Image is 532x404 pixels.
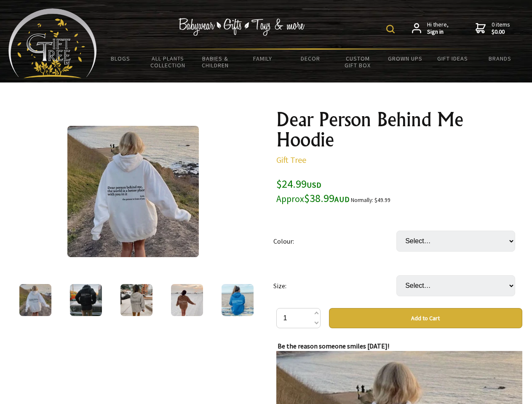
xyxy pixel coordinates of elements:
a: Grown Ups [381,50,429,67]
td: Size: [273,263,396,308]
span: 0 items [492,21,510,36]
a: Hi there,Sign in [412,21,449,36]
img: Dear Person Behind Me Hoodie [67,126,199,257]
strong: $0.00 [492,28,510,36]
a: All Plants Collection [144,50,192,74]
span: $24.99 $38.99 [276,177,350,205]
small: Approx [276,193,304,205]
button: Add to Cart [329,308,522,328]
img: Dear Person Behind Me Hoodie [222,284,254,316]
img: Dear Person Behind Me Hoodie [19,284,51,316]
a: Brands [476,50,524,67]
a: Family [239,50,287,67]
a: Gift Ideas [429,50,476,67]
span: USD [307,180,321,190]
img: Babyware - Gifts - Toys and more... [8,8,97,78]
img: Babywear - Gifts - Toys & more [179,18,305,36]
a: 0 items$0.00 [476,21,510,36]
h1: Dear Person Behind Me Hoodie [276,109,522,150]
img: Dear Person Behind Me Hoodie [70,284,102,316]
span: Hi there, [427,21,449,36]
img: Dear Person Behind Me Hoodie [171,284,203,316]
img: product search [386,25,395,33]
a: Babies & Children [192,50,239,74]
strong: Sign in [427,28,449,36]
a: Gift Tree [276,154,306,165]
a: Custom Gift Box [334,50,382,74]
td: Colour: [273,219,396,263]
a: Decor [286,50,334,67]
small: Normally: $49.99 [351,197,390,204]
span: AUD [334,194,350,204]
img: Dear Person Behind Me Hoodie [120,284,152,316]
a: BLOGS [97,50,144,67]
